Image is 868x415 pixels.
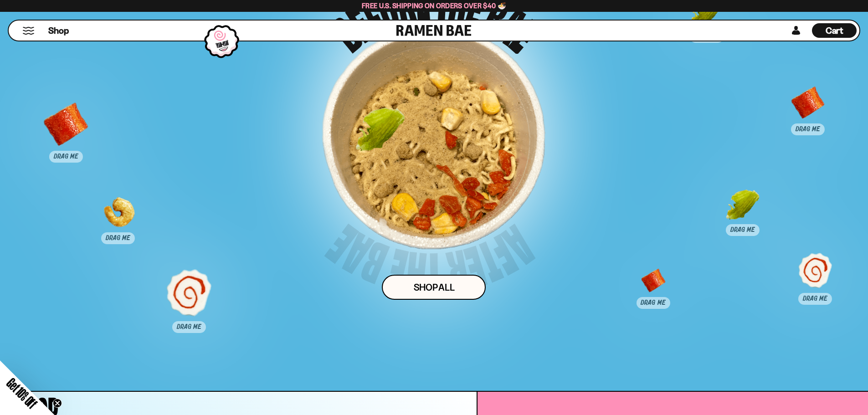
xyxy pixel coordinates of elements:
[812,20,857,41] a: Cart
[22,27,35,35] button: Mobile Menu Trigger
[826,25,843,36] span: Cart
[4,375,40,411] span: Get 10% Off
[362,1,506,10] span: Free U.S. Shipping on Orders over $40 🍜
[48,23,69,38] a: Shop
[53,399,62,408] button: Close teaser
[48,25,69,37] span: Shop
[382,275,486,300] a: Shop ALl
